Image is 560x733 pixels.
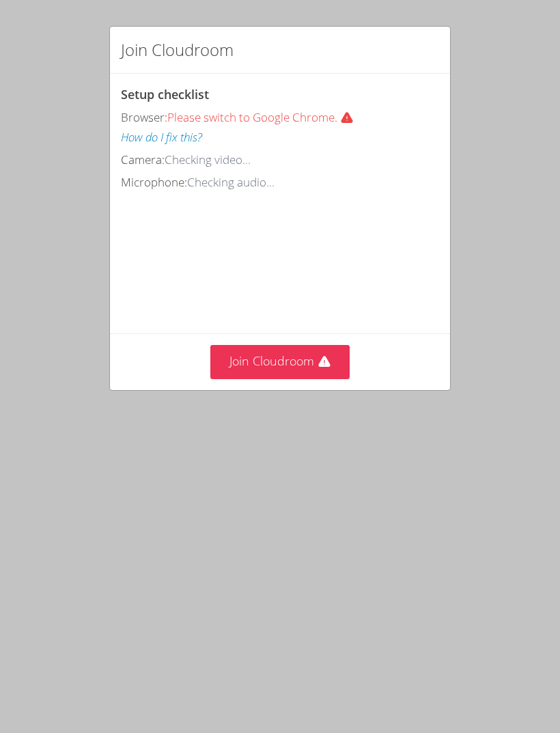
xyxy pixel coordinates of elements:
span: Microphone: [121,174,187,190]
span: Please switch to Google Chrome. [167,109,359,125]
button: How do I fix this? [121,128,202,148]
h2: Join Cloudroom [121,38,234,62]
span: Checking video... [165,152,251,167]
button: Join Cloudroom [210,345,350,378]
span: Checking audio... [187,174,275,190]
span: Camera: [121,152,165,167]
span: Setup checklist [121,86,209,102]
span: Browser: [121,109,167,125]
